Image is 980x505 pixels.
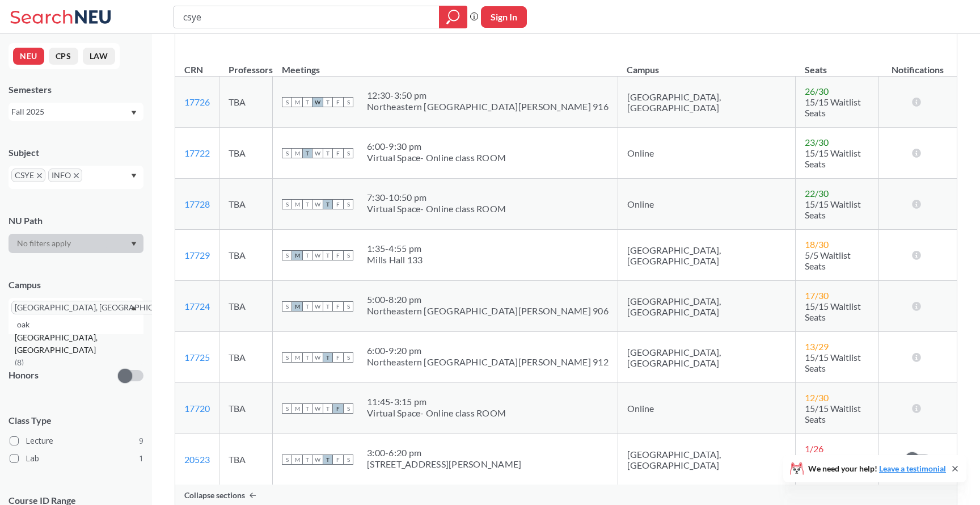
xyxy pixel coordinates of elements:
a: 17720 [184,403,210,414]
svg: X to remove pill [74,173,79,178]
div: Virtual Space- Online class ROOM [367,152,506,163]
td: [GEOGRAPHIC_DATA], [GEOGRAPHIC_DATA] [618,434,795,485]
span: M [292,97,302,107]
span: T [302,301,312,312]
p: Honors [9,369,39,382]
span: T [323,403,333,414]
svg: Dropdown arrow [131,174,137,178]
span: W [312,301,323,312]
span: F [333,352,343,363]
div: NU Path [9,214,143,227]
span: [GEOGRAPHIC_DATA], [GEOGRAPHIC_DATA]X to remove pill [11,301,192,314]
div: Dropdown arrow [9,234,143,253]
td: TBA [219,332,273,383]
span: T [323,301,333,312]
div: Northeastern [GEOGRAPHIC_DATA][PERSON_NAME] 906 [367,305,609,317]
span: Class Type [9,414,143,427]
div: magnifying glass [439,6,467,28]
span: T [302,148,312,158]
label: Lab [10,451,143,466]
td: TBA [219,434,273,485]
span: M [292,352,302,363]
span: F [333,455,343,465]
svg: Dropdown arrow [131,306,137,310]
span: S [282,352,292,363]
span: S [343,403,353,414]
span: T [302,403,312,414]
div: Mills Hall 133 [367,254,423,266]
span: 15/15 Waitlist Seats [805,454,861,475]
button: Sign In [481,6,527,28]
span: F [333,250,343,260]
span: W [312,250,323,260]
th: Seats [796,52,878,77]
span: S [343,97,353,107]
a: 17726 [184,96,210,107]
span: 13 / 29 [805,341,829,352]
span: M [292,455,302,465]
a: 17729 [184,250,210,260]
th: Campus [618,52,795,77]
span: M [292,403,302,414]
td: TBA [219,230,273,281]
th: Notifications [878,52,957,77]
span: 15/15 Waitlist Seats [805,199,861,220]
span: S [343,250,353,260]
td: [GEOGRAPHIC_DATA], [GEOGRAPHIC_DATA] [618,77,795,128]
span: M [292,148,302,158]
span: T [323,455,333,465]
span: T [302,250,312,260]
a: 17728 [184,199,210,209]
div: Virtual Space- Online class ROOM [367,407,506,419]
span: 1 / 26 [805,443,823,454]
a: 20523 [184,454,210,465]
button: NEU [13,48,44,65]
span: 15/15 Waitlist Seats [805,352,861,373]
span: S [282,403,292,414]
label: Lecture [10,434,143,448]
button: LAW [83,48,115,65]
td: [GEOGRAPHIC_DATA], [GEOGRAPHIC_DATA] [618,281,795,332]
span: T [302,352,312,363]
div: 6:00 - 9:20 pm [367,345,609,356]
span: W [312,97,323,107]
td: TBA [219,179,273,230]
div: 1:35 - 4:55 pm [367,243,423,254]
span: 15/15 Waitlist Seats [805,301,861,322]
span: T [302,199,312,209]
span: [GEOGRAPHIC_DATA], [GEOGRAPHIC_DATA] [15,331,143,356]
span: T [323,352,333,363]
span: S [343,455,353,465]
div: Campus [9,279,143,291]
div: 6:00 - 9:30 pm [367,141,506,152]
td: Online [618,383,795,434]
span: W [312,455,323,465]
th: Professors [219,52,273,77]
a: 17725 [184,352,210,363]
svg: Dropdown arrow [131,242,137,246]
span: F [333,148,343,158]
span: 1 [139,452,143,465]
span: S [282,199,292,209]
span: S [343,301,353,312]
div: Subject [9,146,143,159]
span: S [282,301,292,312]
span: 9 [139,435,143,447]
span: 15/15 Waitlist Seats [805,96,861,118]
span: W [312,403,323,414]
span: W [312,352,323,363]
div: Semesters [9,83,143,96]
div: Fall 2025 [11,106,130,118]
div: Northeastern [GEOGRAPHIC_DATA][PERSON_NAME] 916 [367,101,609,112]
span: F [333,97,343,107]
span: S [282,250,292,260]
span: 18 / 30 [805,239,829,250]
span: Collapse sections [184,490,245,500]
a: 17722 [184,148,210,158]
span: ( 8 ) [15,357,24,367]
td: TBA [219,128,273,179]
div: [STREET_ADDRESS][PERSON_NAME] [367,458,521,470]
span: S [343,148,353,158]
div: Fall 2025Dropdown arrow [9,103,143,121]
span: S [282,455,292,465]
